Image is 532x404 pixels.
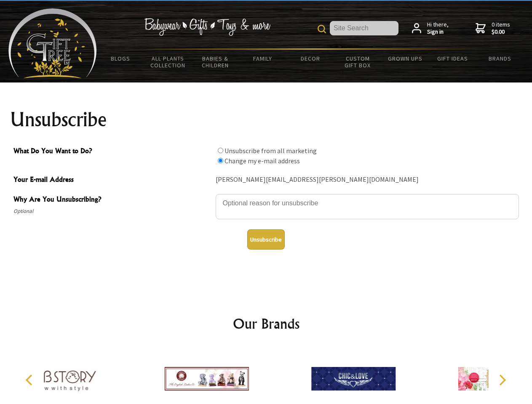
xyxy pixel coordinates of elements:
a: Brands [476,50,524,67]
span: Hi there, [427,21,449,36]
span: 0 items [492,21,510,36]
a: Babies & Children [192,50,239,74]
a: Custom Gift Box [334,50,382,74]
a: Family [239,50,287,67]
button: Previous [21,371,40,389]
strong: $0.00 [492,28,510,36]
textarea: Why Are You Unsubscribing? [216,194,519,219]
a: Gift Ideas [429,50,476,67]
h2: Our Brands [17,314,516,334]
button: Unsubscribe [247,229,285,250]
a: Grown Ups [381,50,429,67]
a: All Plants Collection [144,50,192,74]
input: Site Search [330,21,398,35]
span: Your E-mail Address [13,174,211,186]
a: BLOGS [97,50,144,67]
input: What Do You Want to Do? [218,148,223,153]
img: Babywear - Gifts - Toys & more [144,18,270,36]
a: Hi there,Sign in [412,21,449,36]
span: Why Are You Unsubscribing? [13,194,211,206]
a: Decor [286,50,334,67]
h1: Unsubscribe [10,109,522,130]
a: 0 items$0.00 [476,21,510,36]
label: Unsubscribe from all marketing [225,146,317,155]
img: Babyware - Gifts - Toys and more... [8,8,97,78]
input: What Do You Want to Do? [218,158,223,163]
strong: Sign in [427,28,449,36]
img: product search [318,25,326,33]
label: Change my e-mail address [225,157,300,165]
span: Optional [13,206,211,216]
button: Next [493,371,511,389]
span: What Do You Want to Do? [13,146,211,158]
div: [PERSON_NAME][EMAIL_ADDRESS][PERSON_NAME][DOMAIN_NAME] [216,173,519,186]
